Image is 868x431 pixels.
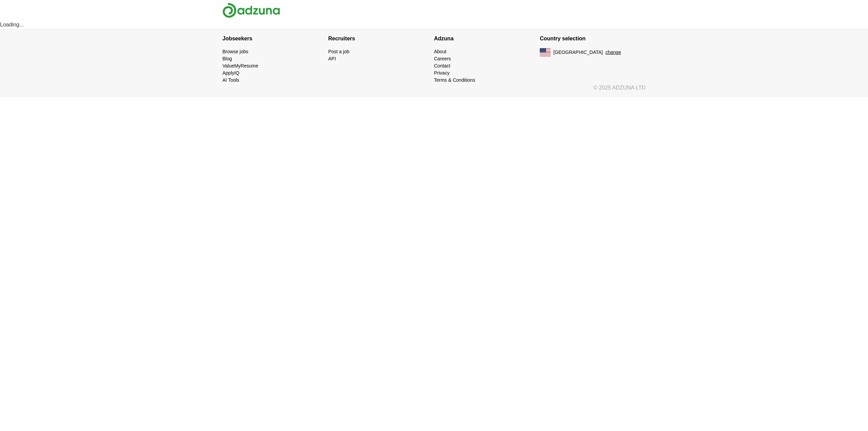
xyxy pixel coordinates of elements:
[606,49,621,56] button: change
[434,56,451,61] a: Careers
[540,29,646,48] h4: Country selection
[434,77,475,83] a: Terms & Conditions
[434,49,447,54] a: About
[222,77,239,83] a: AI Tools
[222,3,280,18] img: Adzuna logo
[217,84,651,97] div: © 2025 ADZUNA LTD
[222,70,239,76] a: ApplyIQ
[328,56,336,61] a: API
[222,63,258,68] a: ValueMyResume
[434,70,450,76] a: Privacy
[222,49,248,54] a: Browse jobs
[328,49,349,54] a: Post a job
[222,56,232,61] a: Blog
[540,48,551,56] img: US flag
[434,63,450,68] a: Contact
[553,49,603,56] span: [GEOGRAPHIC_DATA]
